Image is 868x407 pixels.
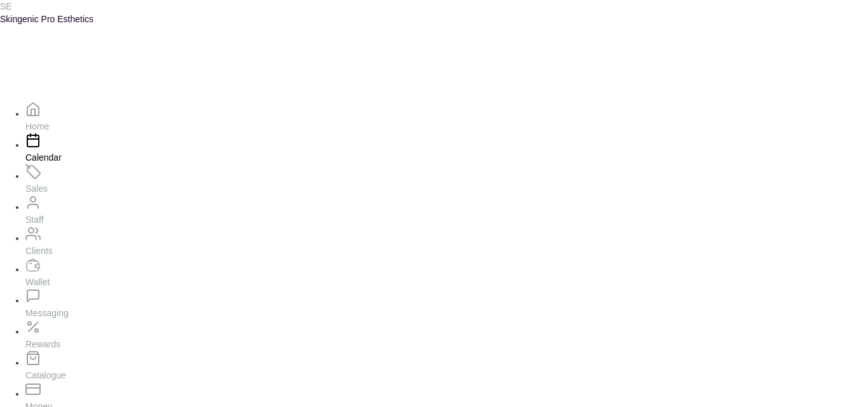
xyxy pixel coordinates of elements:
a: Clients [25,233,191,257]
a: Wallet [25,264,191,288]
p: Catalogue [25,369,191,382]
p: Messaging [25,307,191,319]
a: Catalogue [25,357,191,382]
a: Sales [25,171,191,195]
a: Home [25,109,191,133]
a: Calendar [25,140,191,164]
p: Calendar [25,151,191,164]
a: Messaging [25,295,191,319]
p: Home [25,120,191,133]
a: Staff [25,202,191,226]
p: Sales [25,182,191,195]
a: Rewards [25,326,191,350]
p: Staff [25,213,191,226]
p: Clients [25,244,191,257]
p: Wallet [25,276,191,288]
p: Rewards [25,338,191,350]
